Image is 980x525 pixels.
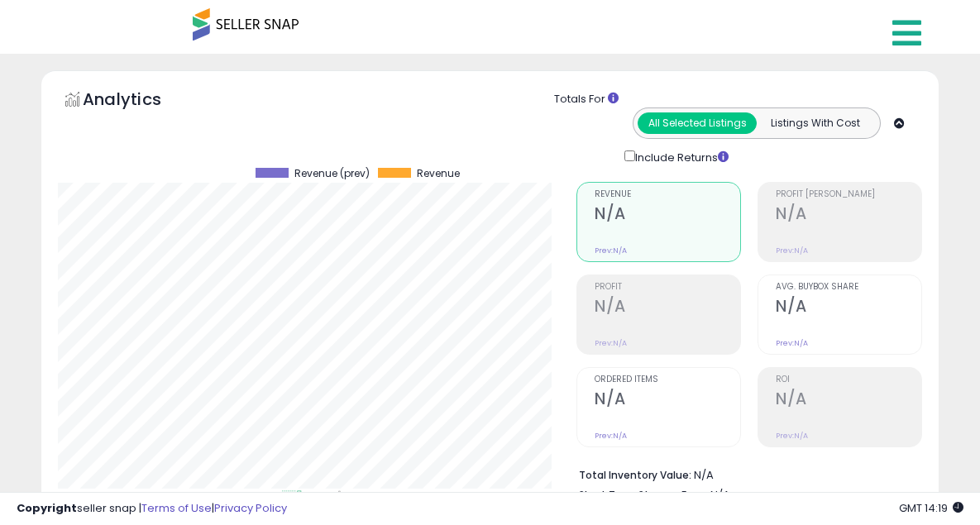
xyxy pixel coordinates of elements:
[756,112,875,134] button: Listings With Cost
[776,283,921,292] span: Avg. Buybox Share
[294,168,370,179] span: Revenue (prev)
[579,468,691,482] b: Total Inventory Value:
[141,500,212,516] a: Terms of Use
[595,338,627,348] small: Prev: N/A
[17,500,77,516] strong: Copyright
[776,297,921,319] h2: N/A
[214,500,287,516] a: Privacy Policy
[417,168,460,179] span: Revenue
[776,246,808,255] small: Prev: N/A
[612,147,748,166] div: Include Returns
[595,190,740,199] span: Revenue
[776,338,808,348] small: Prev: N/A
[776,190,921,199] span: Profit [PERSON_NAME]
[595,389,740,412] h2: N/A
[579,464,910,484] li: N/A
[776,375,921,384] span: ROI
[595,283,740,292] span: Profit
[83,88,194,115] h5: Analytics
[638,112,757,134] button: All Selected Listings
[595,246,627,255] small: Prev: N/A
[776,431,808,441] small: Prev: N/A
[595,297,740,319] h2: N/A
[17,501,287,517] div: seller snap | |
[710,487,730,503] span: N/A
[776,204,921,227] h2: N/A
[595,431,627,441] small: Prev: N/A
[554,92,926,107] div: Totals For
[595,375,740,384] span: Ordered Items
[595,204,740,227] h2: N/A
[579,488,708,502] b: Short Term Storage Fees:
[899,500,963,516] span: 2025-09-9 14:19 GMT
[776,389,921,412] h2: N/A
